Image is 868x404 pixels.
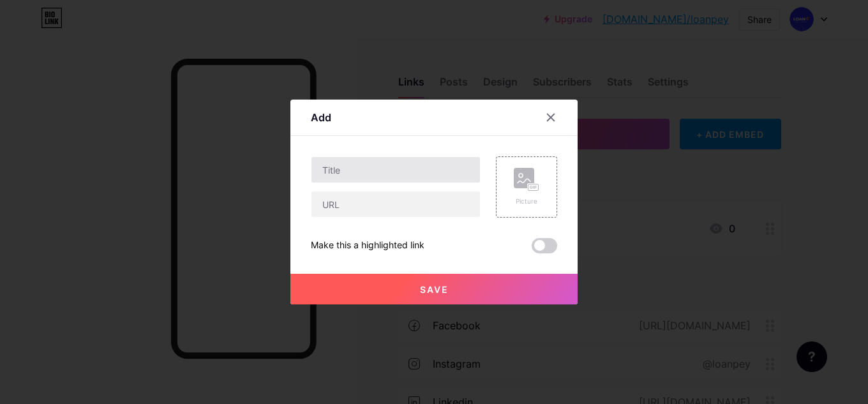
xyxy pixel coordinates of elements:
div: Make this a highlighted link [311,238,424,253]
span: Save [420,284,449,295]
div: Picture [514,197,539,206]
input: URL [311,191,480,217]
div: Add [311,110,331,125]
input: Title [311,157,480,183]
button: Save [290,274,578,304]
